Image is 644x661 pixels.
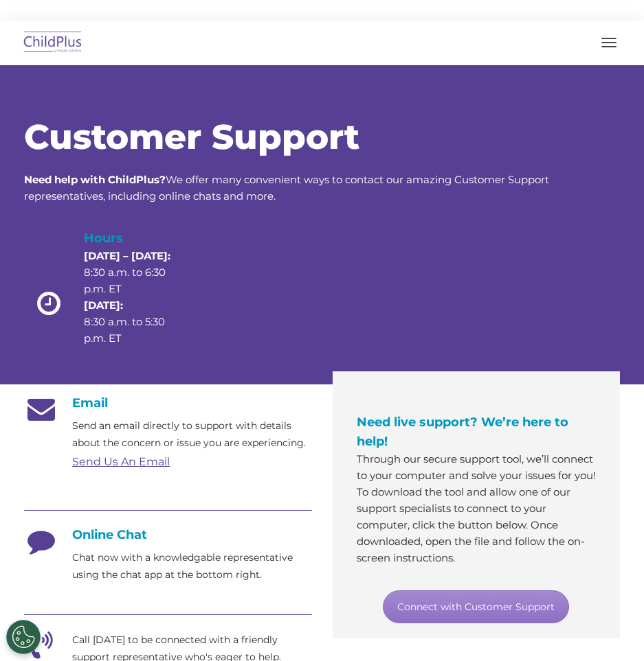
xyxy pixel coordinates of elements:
span: Customer Support [24,116,359,158]
span: We offer many convenient ways to contact our amazing Customer Support representatives, including ... [24,173,549,202]
p: 8:30 a.m. to 6:30 p.m. ET 8:30 a.m. to 5:30 p.m. ET [84,248,182,347]
strong: Need help with ChildPlus? [24,173,166,186]
a: Connect with Customer Support [383,590,569,623]
a: Send Us An Email [72,455,170,468]
iframe: Chat Widget [419,513,644,661]
strong: [DATE]: [84,299,123,312]
p: Through our secure support tool, we’ll connect to your computer and solve your issues for you! To... [357,451,597,566]
button: Cookies Settings [6,620,41,654]
p: Chat now with a knowledgable representative using the chat app at the bottom right. [72,549,312,583]
h4: Online Chat [24,527,312,542]
h4: Hours [84,229,182,248]
img: ChildPlus by Procare Solutions [21,27,85,59]
p: Send an email directly to support with details about the concern or issue you are experiencing. [72,417,312,452]
strong: [DATE] – [DATE]: [84,249,170,262]
span: Need live support? We’re here to help! [357,415,568,449]
h4: Email [24,395,312,410]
